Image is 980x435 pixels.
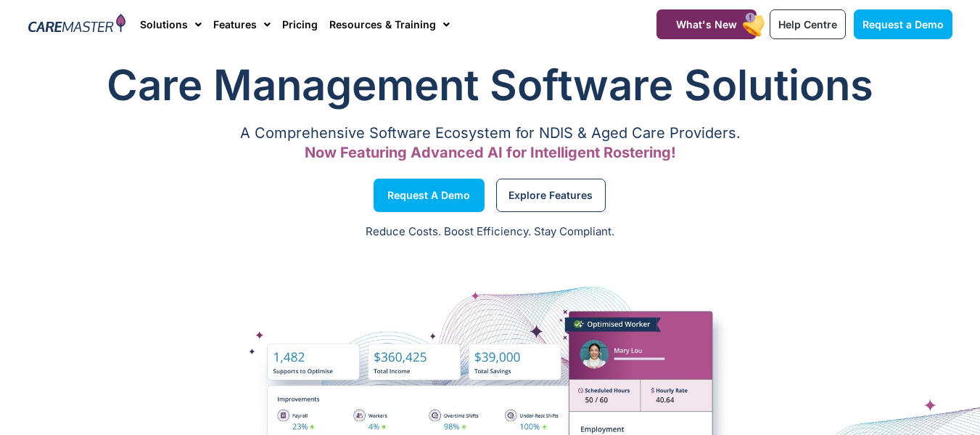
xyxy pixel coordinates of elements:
h1: Care Management Software Solutions [28,56,952,114]
a: Help Centre [770,9,846,39]
a: Request a Demo [854,9,952,39]
p: A Comprehensive Software Ecosystem for NDIS & Aged Care Providers. [28,129,952,138]
img: CareMaster Logo [28,14,126,36]
a: Request a Demo [374,179,485,212]
span: Help Centre [778,18,837,31]
a: Explore Features [496,179,606,212]
span: Request a Demo [387,192,470,199]
span: Explore Features [508,192,593,199]
span: Now Featuring Advanced AI for Intelligent Rostering! [305,144,676,161]
a: What's New [656,9,757,39]
span: Request a Demo [862,18,944,31]
p: Reduce Costs. Boost Efficiency. Stay Compliant. [9,224,971,240]
span: What's New [676,18,737,31]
